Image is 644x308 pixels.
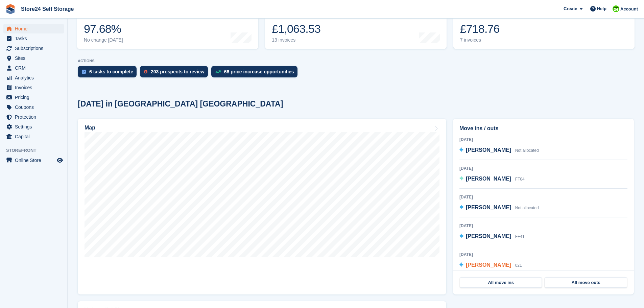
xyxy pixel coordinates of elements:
span: Analytics [15,73,55,82]
span: Not allocated [515,206,539,210]
div: £1,063.53 [272,22,322,36]
img: stora-icon-8386f47178a22dfd0bd8f6a31ec36ba5ce8667c1dd55bd0f319d3a0aa187defe.svg [5,4,16,14]
span: Invoices [15,83,55,92]
a: menu [3,93,64,102]
span: Coupons [15,102,55,112]
a: menu [3,63,64,73]
a: [PERSON_NAME] 021 [459,261,522,270]
span: Sites [15,53,55,63]
a: menu [3,83,64,92]
a: menu [3,112,64,122]
span: FF04 [515,177,525,182]
span: Online Store [15,156,55,165]
a: menu [3,132,64,141]
span: Subscriptions [15,44,55,53]
span: Settings [15,122,55,132]
div: [DATE] [459,165,627,171]
span: [PERSON_NAME] [466,262,511,268]
img: price_increase_opportunities-93ffe204e8149a01c8c9dc8f82e8f89637d9d84a8eef4429ea346261dce0b2c0.svg [215,70,221,73]
span: Pricing [15,93,55,102]
span: FF41 [515,234,525,239]
div: £718.76 [460,22,506,36]
a: 203 prospects to review [140,66,211,81]
a: All move ins [460,277,542,288]
div: No change [DATE] [84,37,123,43]
a: 6 tasks to complete [78,66,140,81]
span: Create [564,5,577,12]
a: [PERSON_NAME] FF41 [459,232,525,241]
a: menu [3,73,64,82]
span: 021 [515,263,522,268]
a: menu [3,24,64,33]
span: [PERSON_NAME] [466,176,511,182]
span: Storefront [6,147,67,154]
a: [PERSON_NAME] Not allocated [459,204,539,212]
span: Protection [15,112,55,122]
a: Occupancy 97.68% No change [DATE] [77,6,258,49]
div: [DATE] [459,137,627,143]
div: [DATE] [459,252,627,258]
a: menu [3,156,64,165]
span: CRM [15,63,55,73]
a: menu [3,53,64,63]
a: Map [78,119,446,294]
span: Home [15,24,55,33]
span: Capital [15,132,55,141]
div: 97.68% [84,22,123,36]
a: 66 price increase opportunities [211,66,301,81]
div: [DATE] [459,194,627,200]
h2: Move ins / outs [459,124,627,133]
a: Awaiting payment £718.76 7 invoices [453,6,635,49]
a: All move outs [545,277,627,288]
h2: Map [85,125,95,131]
a: Store24 Self Storage [18,3,77,15]
div: 7 invoices [460,37,506,43]
div: 6 tasks to complete [89,69,133,74]
span: Not allocated [515,148,539,153]
a: menu [3,44,64,53]
a: [PERSON_NAME] Not allocated [459,146,539,155]
h2: [DATE] in [GEOGRAPHIC_DATA] [GEOGRAPHIC_DATA] [78,99,283,109]
div: 13 invoices [272,37,322,43]
a: Preview store [56,156,64,164]
span: [PERSON_NAME] [466,147,511,153]
a: menu [3,122,64,132]
span: Account [620,6,638,13]
a: menu [3,102,64,112]
span: [PERSON_NAME] [466,233,511,239]
img: task-75834270c22a3079a89374b754ae025e5fb1db73e45f91037f5363f120a921f8.svg [82,70,86,74]
a: Month-to-date sales £1,063.53 13 invoices [265,6,446,49]
div: 66 price increase opportunities [224,69,294,74]
img: Robert Sears [613,5,619,12]
span: [PERSON_NAME] [466,205,511,210]
a: [PERSON_NAME] FF04 [459,175,525,184]
span: Tasks [15,34,55,43]
span: Help [597,5,606,12]
p: ACTIONS [78,59,634,63]
div: 203 prospects to review [151,69,205,74]
div: [DATE] [459,223,627,229]
img: prospect-51fa495bee0391a8d652442698ab0144808aea92771e9ea1ae160a38d050c398.svg [144,70,147,74]
a: menu [3,34,64,43]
